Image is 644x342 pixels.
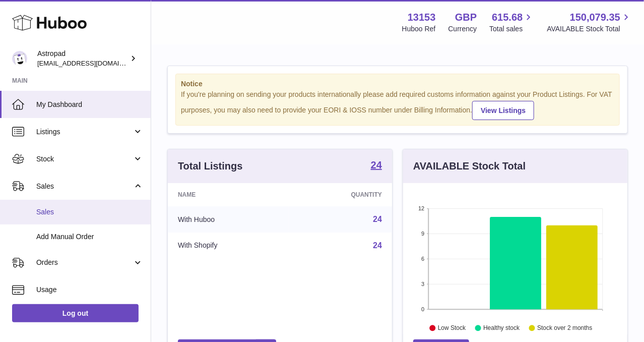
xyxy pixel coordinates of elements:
[537,324,592,331] text: Stock over 2 months
[371,160,382,172] a: 24
[373,215,382,223] a: 24
[492,11,523,24] span: 615.68
[570,11,620,24] span: 150,079.35
[289,183,392,206] th: Quantity
[36,127,133,137] span: Listings
[36,232,143,242] span: Add Manual Order
[36,182,133,191] span: Sales
[36,100,143,109] span: My Dashboard
[408,11,436,24] strong: 13153
[448,24,477,34] div: Currency
[37,59,148,67] span: [EMAIL_ADDRESS][DOMAIN_NAME]
[489,11,534,34] a: 615.68 Total sales
[472,101,534,120] a: View Listings
[421,231,424,237] text: 9
[168,183,289,206] th: Name
[455,11,477,24] strong: GBP
[168,233,289,259] td: With Shopify
[36,258,133,267] span: Orders
[421,281,424,287] text: 3
[418,205,424,211] text: 12
[181,79,614,89] strong: Notice
[373,241,382,250] a: 24
[12,304,139,322] a: Log out
[181,90,614,120] div: If you're planning on sending your products internationally please add required customs informati...
[371,160,382,170] strong: 24
[36,285,143,295] span: Usage
[421,306,424,312] text: 0
[483,324,520,331] text: Healthy stock
[12,51,27,66] img: matt@astropad.com
[168,206,289,233] td: With Huboo
[178,159,243,173] h3: Total Listings
[489,24,534,34] span: Total sales
[36,154,133,164] span: Stock
[413,159,526,173] h3: AVAILABLE Stock Total
[37,49,128,68] div: Astropad
[547,11,632,34] a: 150,079.35 AVAILABLE Stock Total
[421,256,424,262] text: 6
[547,24,632,34] span: AVAILABLE Stock Total
[36,207,143,217] span: Sales
[438,324,466,331] text: Low Stock
[402,24,436,34] div: Huboo Ref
